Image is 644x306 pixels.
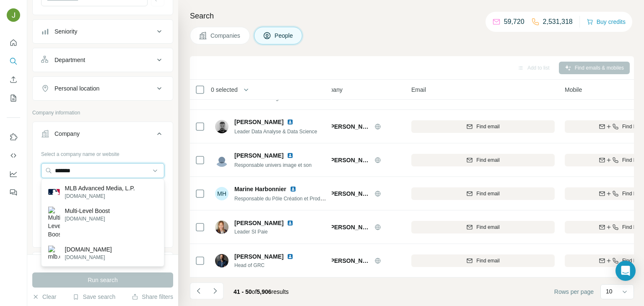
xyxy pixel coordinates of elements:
[55,130,80,138] div: Company
[411,221,555,233] button: Find email
[33,78,173,99] button: Personal location
[476,123,499,130] span: Find email
[287,119,293,125] img: LinkedIn logo
[190,283,207,299] button: Navigate to previous page
[476,257,499,265] span: Find email
[33,21,173,41] button: Seniority
[210,31,241,40] span: Companies
[554,288,594,296] span: Rows per page
[7,185,20,200] button: Feedback
[234,129,317,135] span: Leader Data Analyse & Data Science
[411,187,555,200] button: Find email
[565,86,582,94] span: Mobile
[7,72,20,87] button: Enrich CSV
[215,120,229,133] img: Avatar
[41,147,164,158] div: Select a company name or website
[48,207,60,239] img: Multi-Level Boost
[234,94,431,101] span: Leader Réseau Organisation et Développement - Services [PERSON_NAME] à domicile
[606,287,613,296] p: 10
[411,120,555,133] button: Find email
[190,10,634,22] h4: Search
[215,153,229,167] img: Avatar
[7,54,20,69] button: Search
[7,148,20,163] button: Use Surfe API
[234,185,286,193] span: Marine Harbonnier
[328,257,370,265] span: [PERSON_NAME]
[275,31,294,40] span: People
[287,220,293,226] img: LinkedIn logo
[7,91,20,106] button: My lists
[211,86,238,94] span: 0 selected
[328,189,370,198] span: [PERSON_NAME]
[65,184,135,192] p: MLB Advanced Media, L.P.
[33,254,173,274] button: Industry
[215,254,229,267] img: Avatar
[33,124,173,147] button: Company
[234,162,312,168] span: Responsable univers image et son
[55,27,77,36] div: Seniority
[476,190,499,197] span: Find email
[7,166,20,182] button: Dashboard
[207,283,223,299] button: Navigate to next page
[615,261,636,281] div: Open Intercom Messenger
[234,262,304,269] span: Head of GRC
[132,293,173,301] button: Share filters
[622,123,643,130] span: Find both
[476,156,499,164] span: Find email
[504,17,525,27] p: 59,720
[32,109,173,117] p: Company information
[55,84,99,93] div: Personal location
[65,192,135,200] p: [DOMAIN_NAME]
[411,154,555,166] button: Find email
[234,288,289,295] span: results
[234,219,283,227] span: [PERSON_NAME]
[234,151,283,160] span: [PERSON_NAME]
[328,122,370,131] span: [PERSON_NAME]
[215,187,229,200] div: MH
[65,245,112,254] p: [DOMAIN_NAME]
[55,56,85,64] div: Department
[622,223,643,231] span: Find both
[411,86,426,94] span: Email
[48,186,60,198] img: MLB Advanced Media, L.P.
[215,220,229,234] img: Avatar
[543,17,573,27] p: 2,531,318
[7,130,20,145] button: Use Surfe on LinkedIn
[257,288,271,295] span: 5,906
[622,156,643,164] span: Find both
[32,293,56,301] button: Clear
[287,253,293,260] img: LinkedIn logo
[234,118,283,126] span: [PERSON_NAME]
[287,152,293,159] img: LinkedIn logo
[234,252,283,261] span: [PERSON_NAME]
[48,246,60,261] img: mlb.com.es
[476,223,499,231] span: Find email
[622,190,643,197] span: Find both
[7,35,20,50] button: Quick start
[234,288,252,295] span: 41 - 50
[290,186,296,192] img: LinkedIn logo
[65,254,112,261] p: [DOMAIN_NAME]
[65,207,110,215] p: Multi-Level Boost
[73,293,115,301] button: Save search
[65,215,110,223] p: [DOMAIN_NAME]
[7,8,20,22] img: Avatar
[622,257,643,265] span: Find both
[328,156,370,164] span: [PERSON_NAME]
[587,16,626,28] button: Buy credits
[234,228,304,236] span: Leader SI Paie
[252,288,257,295] span: of
[33,50,173,70] button: Department
[328,223,370,231] span: [PERSON_NAME]
[411,254,555,267] button: Find email
[234,195,334,202] span: Responsable du Pôle Création et Production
